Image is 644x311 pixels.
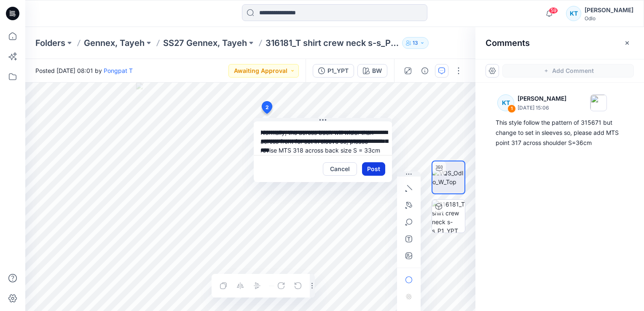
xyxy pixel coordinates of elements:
[518,104,566,112] p: [DATE] 15:06
[104,67,133,74] a: Pongpat T
[432,169,464,186] img: VQS_Odlo_W_Top
[585,15,633,21] div: Odlo
[372,66,382,75] div: BW
[518,94,566,104] p: [PERSON_NAME]
[566,6,581,21] div: KT
[313,64,354,78] button: P1_YPT
[323,162,357,176] button: Cancel
[402,37,429,49] button: 13
[496,118,624,148] div: This style follow the pattern of 315671 but change to set in sleeves so, please add MTS point 317...
[549,7,558,14] span: 59
[84,37,145,49] a: Gennex, Tayeh
[163,37,247,49] a: SS27 Gennex, Tayeh
[357,64,387,78] button: BW
[502,64,634,78] button: Add Comment
[432,200,465,233] img: 316181_T shirt crew neck s-s_P1_YPT BW
[418,64,432,78] button: Details
[266,37,399,49] p: 316181_T shirt crew neck s-s_P1_YPT
[35,37,65,49] a: Folders
[507,105,516,113] div: 1
[35,66,133,75] span: Posted [DATE] 08:01 by
[327,66,349,75] div: P1_YPT
[362,162,385,176] button: Post
[585,5,633,15] div: [PERSON_NAME]
[266,104,269,111] span: 2
[497,94,514,111] div: KT
[486,38,530,48] h2: Comments
[413,38,418,48] p: 13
